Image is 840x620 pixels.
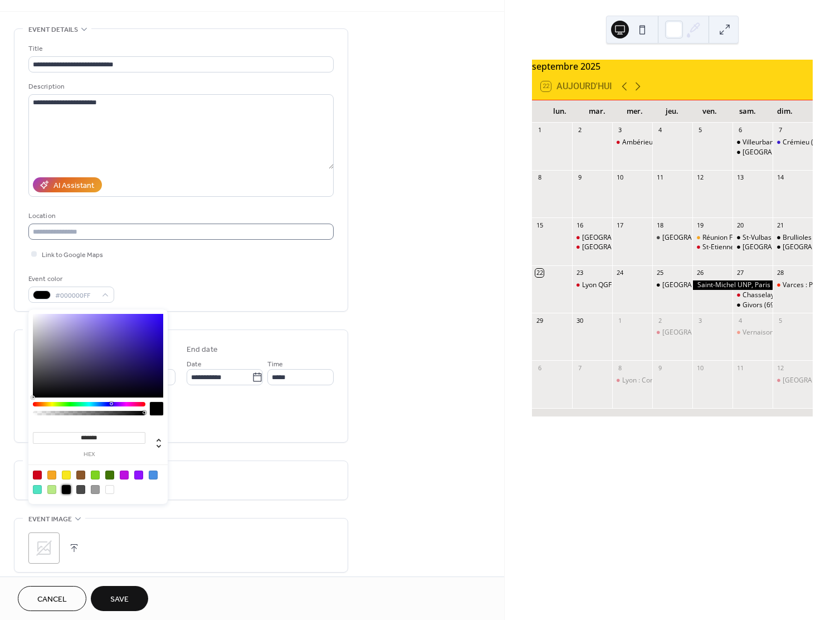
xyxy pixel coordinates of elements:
[616,316,624,324] div: 1
[696,269,704,277] div: 26
[656,126,664,134] div: 4
[732,148,773,157] div: Lyon. Libération
[535,364,544,372] div: 6
[743,138,828,147] div: Villeurbanne (69) Libération
[656,269,664,277] div: 25
[702,233,750,243] div: Réunion FARAC
[28,81,331,93] div: Description
[692,233,732,243] div: Réunion FARAC
[105,471,114,479] div: #417505
[732,328,773,337] div: Vernaison (69) Saint-Michel
[773,376,813,385] div: Lyon. Messe des Armées
[776,173,784,182] div: 14
[572,243,612,252] div: Lyon. Montluc
[535,173,544,182] div: 8
[149,471,158,479] div: #4A90E2
[541,100,578,123] div: lun.
[110,594,129,606] span: Save
[696,126,704,134] div: 5
[612,376,652,385] div: Lyon : Conférence désinformation
[535,221,544,229] div: 15
[736,126,744,134] div: 6
[696,364,704,372] div: 10
[776,221,784,229] div: 21
[729,100,766,123] div: sam.
[616,100,653,123] div: mer.
[696,221,704,229] div: 19
[91,586,148,611] button: Save
[732,301,773,310] div: Givors (69):Harkis
[776,126,784,134] div: 7
[616,221,624,229] div: 17
[696,173,704,182] div: 12
[652,328,692,337] div: Lyon. Dédicace
[652,233,692,243] div: Grenoble : Bazeilles
[535,316,544,324] div: 29
[47,485,56,494] div: #B8E986
[662,233,763,243] div: [GEOGRAPHIC_DATA] : Bazeilles
[575,316,584,324] div: 30
[62,485,71,494] div: #000000
[702,243,789,252] div: St-Etienne. Conf; terrorisme
[532,60,813,73] div: septembre 2025
[53,180,94,192] div: AI Assistant
[42,249,103,261] span: Link to Google Maps
[572,280,612,290] div: Lyon QGF : aubade
[535,126,544,134] div: 1
[732,138,773,147] div: Villeurbanne (69) Libération
[776,269,784,277] div: 28
[652,280,692,290] div: Lyon : Harkis
[575,126,584,134] div: 2
[582,280,640,290] div: Lyon QGF : aubade
[582,243,720,252] div: [GEOGRAPHIC_DATA]. [GEOGRAPHIC_DATA]
[616,364,624,372] div: 8
[91,471,100,479] div: #7ED321
[575,364,584,372] div: 7
[732,243,773,252] div: Lyon : Journée Patrimoine
[535,269,544,277] div: 22
[662,280,755,290] div: [GEOGRAPHIC_DATA] : Harkis
[776,364,784,372] div: 12
[616,173,624,182] div: 10
[732,233,773,243] div: St-Vulbas (01) : Passeurs du clair de lune
[743,301,831,310] div: Givors (69):[PERSON_NAME]
[656,173,664,182] div: 11
[692,243,732,252] div: St-Etienne. Conf; terrorisme
[766,100,804,123] div: dim.
[656,221,664,229] div: 18
[55,290,96,302] span: #000000FF
[187,344,218,356] div: End date
[28,532,60,564] div: ;
[582,233,678,243] div: [GEOGRAPHIC_DATA]. Aviation
[267,359,283,370] span: Time
[622,376,727,385] div: Lyon : Conférence désinformation
[134,471,143,479] div: #9013FE
[736,269,744,277] div: 27
[696,316,704,324] div: 3
[33,471,42,479] div: #D0021B
[776,316,784,324] div: 5
[773,280,813,290] div: Varces : Passation de commandement 7ème BCA
[76,485,85,494] div: #4A4A4A
[28,43,331,55] div: Title
[773,138,813,147] div: Crémieu (38) :Bourse Armes
[692,280,773,290] div: Saint-Michel UNP, Paris
[732,290,773,300] div: Chasselay (69) Tata sénégalais
[33,177,102,192] button: AI Assistant
[653,100,691,123] div: jeu.
[575,269,584,277] div: 23
[47,471,56,479] div: #F5A623
[91,485,100,494] div: #9B9B9B
[33,485,42,494] div: #50E3C2
[612,138,652,147] div: Ambérieu (01) Prise de commandement
[18,586,86,611] a: Cancel
[656,364,664,372] div: 9
[76,471,85,479] div: #8B572A
[656,316,664,324] div: 2
[37,594,67,606] span: Cancel
[28,24,78,36] span: Event details
[736,173,744,182] div: 13
[33,452,145,458] label: hex
[105,485,114,494] div: #FFFFFF
[616,126,624,134] div: 3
